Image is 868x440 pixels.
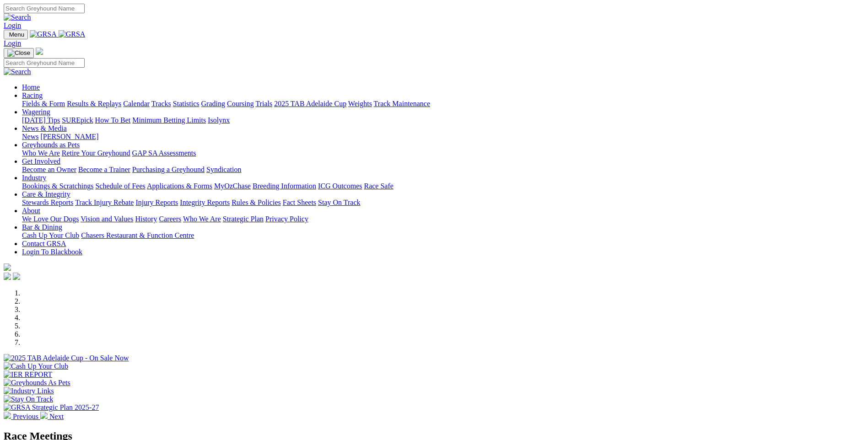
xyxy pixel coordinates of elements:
[30,30,57,38] img: GRSA
[22,182,864,190] div: Industry
[40,133,98,140] a: [PERSON_NAME]
[22,116,60,124] a: [DATE] Tips
[4,273,11,280] img: facebook.svg
[253,182,316,190] a: Breeding Information
[78,166,130,173] a: Become a Trainer
[22,141,80,149] a: Greyhounds as Pets
[22,133,38,140] a: News
[180,199,230,206] a: Integrity Reports
[206,166,241,173] a: Syndication
[22,100,65,107] a: Fields & Form
[4,395,53,403] img: Stay On Track
[4,413,40,420] a: Previous
[95,116,131,124] a: How To Bet
[13,413,38,420] span: Previous
[75,199,134,206] a: Track Injury Rebate
[22,83,40,91] a: Home
[22,231,79,239] a: Cash Up Your Club
[147,182,212,190] a: Applications & Forms
[255,100,272,107] a: Trials
[22,207,40,215] a: About
[22,91,43,99] a: Racing
[81,231,194,239] a: Chasers Restaurant & Function Centre
[4,379,70,387] img: Greyhounds As Pets
[223,215,264,223] a: Strategic Plan
[4,412,11,419] img: chevron-left-pager-white.svg
[40,413,64,420] a: Next
[22,100,864,108] div: Racing
[9,31,24,38] span: Menu
[4,30,28,39] button: Toggle navigation
[132,149,196,157] a: GAP SA Assessments
[22,215,864,223] div: About
[135,199,178,206] a: Injury Reports
[183,215,221,223] a: Who We Are
[123,100,150,107] a: Calendar
[22,149,60,157] a: Who We Are
[318,182,362,190] a: ICG Outcomes
[22,199,73,206] a: Stewards Reports
[132,116,206,124] a: Minimum Betting Limits
[62,149,130,157] a: Retire Your Greyhound
[22,223,62,231] a: Bar & Dining
[208,116,230,124] a: Isolynx
[13,273,20,280] img: twitter.svg
[22,174,46,182] a: Industry
[4,362,68,370] img: Cash Up Your Club
[22,199,864,207] div: Care & Integrity
[214,182,251,190] a: MyOzChase
[364,182,393,190] a: Race Safe
[232,199,281,206] a: Rules & Policies
[22,157,60,165] a: Get Involved
[132,166,205,173] a: Purchasing a Greyhound
[36,48,43,55] img: logo-grsa-white.png
[22,166,864,174] div: Get Involved
[4,354,129,362] img: 2025 TAB Adelaide Cup - On Sale Now
[22,108,50,116] a: Wagering
[22,124,67,132] a: News & Media
[283,199,316,206] a: Fact Sheets
[265,215,308,223] a: Privacy Policy
[4,403,99,412] img: GRSA Strategic Plan 2025-27
[318,199,360,206] a: Stay On Track
[201,100,225,107] a: Grading
[22,190,70,198] a: Care & Integrity
[4,387,54,395] img: Industry Links
[4,263,11,271] img: logo-grsa-white.png
[227,100,254,107] a: Coursing
[95,182,145,190] a: Schedule of Fees
[62,116,93,124] a: SUREpick
[4,13,31,21] img: Search
[4,68,31,76] img: Search
[22,116,864,124] div: Wagering
[22,149,864,157] div: Greyhounds as Pets
[22,240,66,247] a: Contact GRSA
[135,215,157,223] a: History
[67,100,121,107] a: Results & Replays
[4,39,21,47] a: Login
[40,412,48,419] img: chevron-right-pager-white.svg
[274,100,346,107] a: 2025 TAB Adelaide Cup
[4,4,85,13] input: Search
[151,100,171,107] a: Tracks
[7,49,30,57] img: Close
[22,133,864,141] div: News & Media
[22,231,864,240] div: Bar & Dining
[49,413,64,420] span: Next
[4,58,85,68] input: Search
[173,100,199,107] a: Statistics
[59,30,86,38] img: GRSA
[22,215,79,223] a: We Love Our Dogs
[4,370,52,379] img: IER REPORT
[374,100,430,107] a: Track Maintenance
[22,248,82,256] a: Login To Blackbook
[22,182,93,190] a: Bookings & Scratchings
[4,48,34,58] button: Toggle navigation
[81,215,133,223] a: Vision and Values
[22,166,76,173] a: Become an Owner
[4,21,21,29] a: Login
[348,100,372,107] a: Weights
[159,215,181,223] a: Careers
